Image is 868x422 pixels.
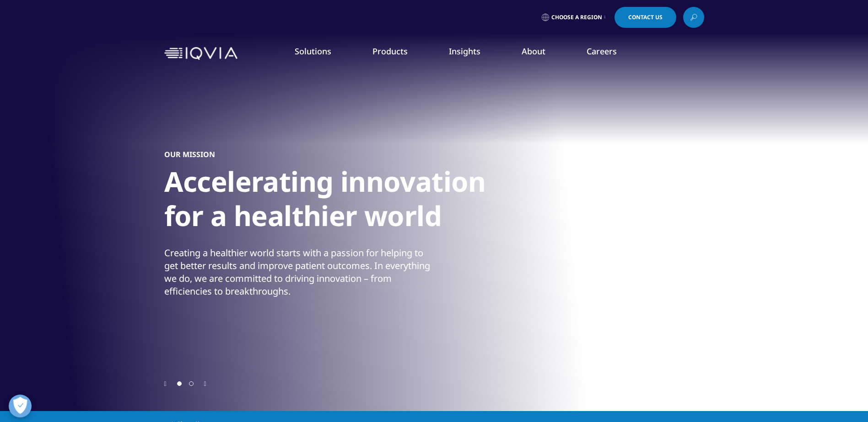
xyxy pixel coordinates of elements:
a: Solutions [295,46,331,57]
img: IQVIA Healthcare Information Technology and Pharma Clinical Research Company [164,47,237,60]
a: Products [372,46,408,57]
span: Go to slide 2 [189,381,194,386]
span: Go to slide 1 [177,381,182,386]
nav: Primary [241,32,704,75]
h1: Accelerating innovation for a healthier world [164,164,507,238]
div: Creating a healthier world starts with a passion for helping to get better results and improve pa... [164,247,432,298]
a: Insights [449,46,480,57]
div: Previous slide [164,379,167,388]
a: Contact Us [615,7,676,28]
h5: OUR MISSION [164,150,215,159]
button: Open Preferences [9,395,32,417]
a: About [522,46,545,57]
span: Contact Us [628,15,663,20]
a: Careers [587,46,617,57]
div: Next slide [204,379,206,388]
div: 1 / 2 [164,69,704,379]
span: Choose a Region [551,14,602,21]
